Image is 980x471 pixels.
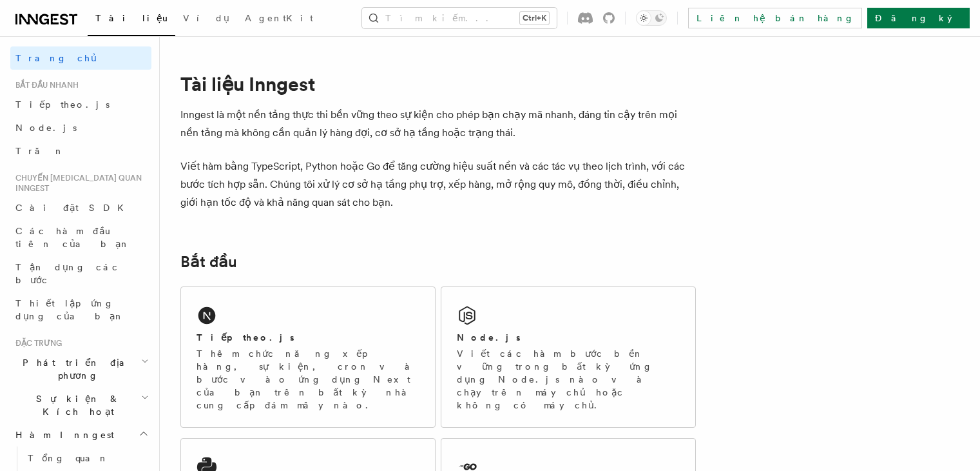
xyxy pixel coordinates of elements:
font: Chuyến [MEDICAL_DATA] quan Inngest [15,174,142,193]
font: AgentKit [245,13,313,23]
a: Các hàm đầu tiên của bạn [10,219,151,256]
font: Thiết lập ứng dụng của bạn [15,298,124,321]
font: Trang chủ [15,53,97,63]
a: Thiết lập ứng dụng của bạn [10,292,151,328]
font: Phát triển địa phương [23,357,134,381]
font: Tài liệu [95,13,168,23]
font: Cài đặt SDK [15,203,131,213]
font: Node.js [15,123,77,133]
a: AgentKit [237,4,321,35]
button: Sự kiện & Kích hoạt [10,387,151,423]
a: Tổng quan [23,446,151,470]
font: Bắt đầu [180,252,237,271]
font: Liên hệ bán hàng [697,13,854,23]
font: Viết hàm bằng TypeScript, Python hoặc Go để tăng cường hiệu suất nền và các tác vụ theo lịch trìn... [180,160,685,208]
font: Tiếp theo.js [197,332,294,343]
font: Bắt đầu nhanh [15,81,79,90]
button: Phát triển địa phương [10,351,151,387]
a: Node.js [10,116,151,139]
a: Ví dụ [175,4,237,35]
font: Inngest là một nền tảng thực thi bền vững theo sự kiện cho phép bạn chạy mã nhanh, đáng tin cậy t... [180,108,677,139]
font: Tận dụng các bước [15,262,119,285]
font: Các hàm đầu tiên của bạn [15,226,130,249]
a: Tài liệu [88,4,175,36]
font: Ví dụ [183,13,229,23]
font: Trăn [15,146,64,156]
font: Đặc trưng [15,339,62,348]
a: Trăn [10,139,151,163]
font: Tiếp theo.js [15,99,110,110]
button: Tìm kiếm...Ctrl+K [362,8,557,28]
a: Liên hệ bán hàng [688,8,862,28]
font: Viết các hàm bước bền vững trong bất kỳ ứng dụng Node.js nào và chạy trên máy chủ hoặc không có m... [457,348,653,410]
a: Bắt đầu [180,253,237,271]
font: Node.js [457,332,521,343]
button: Chuyển đổi chế độ tối [636,10,667,26]
font: Đăng ký [875,13,962,23]
font: Hàm Inngest [15,430,114,440]
font: Tài liệu Inngest [180,72,315,95]
a: Trang chủ [10,46,151,70]
font: Sự kiện & Kích hoạt [36,394,120,417]
font: Tổng quan [28,453,109,463]
kbd: Ctrl+K [520,12,549,25]
a: Tiếp theo.js [10,93,151,116]
a: Tiếp theo.jsThêm chức năng xếp hàng, sự kiện, cron và bước vào ứng dụng Next của bạn trên bất kỳ ... [180,286,436,428]
button: Hàm Inngest [10,423,151,446]
a: Tận dụng các bước [10,256,151,292]
a: Node.jsViết các hàm bước bền vững trong bất kỳ ứng dụng Node.js nào và chạy trên máy chủ hoặc khô... [441,286,696,428]
font: Thêm chức năng xếp hàng, sự kiện, cron và bước vào ứng dụng Next của bạn trên bất kỳ nhà cung cấp... [197,348,418,410]
a: Cài đặt SDK [10,196,151,219]
font: Tìm kiếm... [385,13,496,23]
a: Đăng ký [867,8,970,28]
